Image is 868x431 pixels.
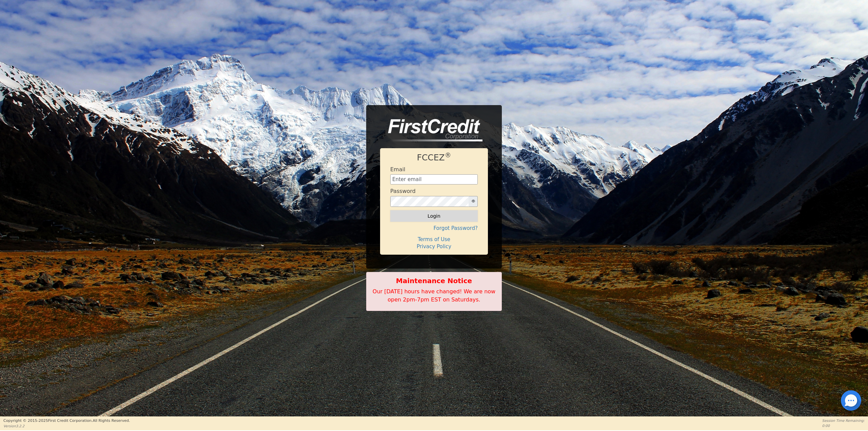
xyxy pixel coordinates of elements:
h1: FCCEZ [390,153,478,163]
input: Enter email [390,174,478,184]
h4: Privacy Policy [390,243,478,250]
button: Login [390,210,478,222]
h4: Email [390,166,405,173]
h4: Terms of Use [390,236,478,242]
h4: Password [390,188,416,194]
p: 0:00 [822,423,865,428]
p: Session Time Remaining: [822,418,865,423]
sup: ® [445,152,451,159]
span: Our [DATE] hours have changed! We are now open 2pm-7pm EST on Saturdays. [373,288,495,303]
p: Copyright © 2015- 2025 First Credit Corporation. [3,418,130,424]
img: logo-CMu_cnol.png [380,119,482,141]
b: Maintenance Notice [370,276,498,286]
span: All Rights Reserved. [93,418,130,423]
p: Version 3.2.2 [3,424,130,429]
h4: Forgot Password? [390,225,478,231]
input: password [390,196,469,207]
